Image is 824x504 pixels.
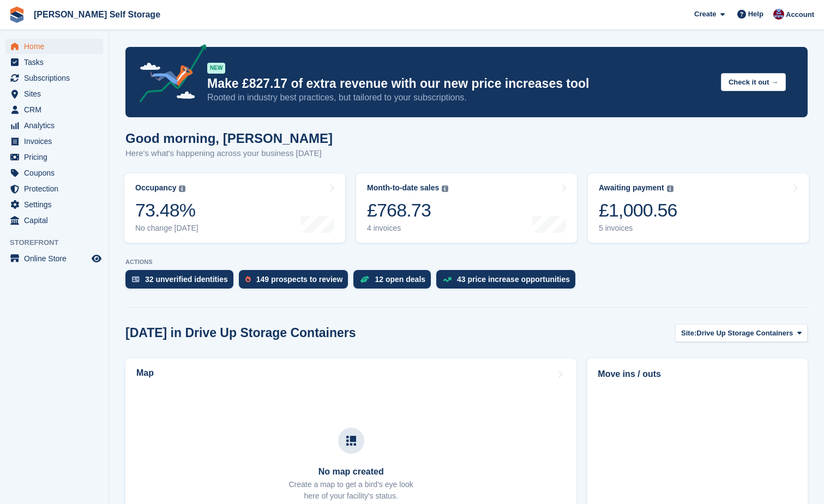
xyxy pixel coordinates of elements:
span: Invoices [24,134,89,149]
div: 4 invoices [367,224,448,233]
span: Coupons [24,165,89,181]
div: 5 invoices [599,224,677,233]
a: Month-to-date sales £768.73 4 invoices [356,173,577,243]
img: price-adjustments-announcement-icon-8257ccfd72463d97f412b2fc003d46551f7dbcb40ab6d574587a9cd5c0d94... [130,44,207,106]
img: deal-1b604bf984904fb50ccaf53a9ad4b4a5d6e5aea283cecdc64d6e3604feb123c2.svg [360,275,369,283]
img: icon-info-grey-7440780725fd019a000dd9b08b2336e03edf1995a4989e88bcd33f0948082b44.svg [442,185,448,192]
div: Month-to-date sales [367,183,439,193]
span: Storefront [10,237,109,248]
span: Online Store [24,251,89,266]
img: Tracy Bailey [773,9,784,20]
a: menu [5,165,103,181]
a: menu [5,134,103,149]
a: menu [5,149,103,165]
h3: No map created [288,467,413,477]
img: icon-info-grey-7440780725fd019a000dd9b08b2336e03edf1995a4989e88bcd33f0948082b44.svg [667,185,673,192]
img: stora-icon-8386f47178a22dfd0bd8f6a31ec36ba5ce8667c1dd55bd0f319d3a0aa187defe.svg [9,7,25,23]
div: £768.73 [367,199,448,221]
p: Make £827.17 of extra revenue with our new price increases tool [207,76,712,92]
a: 12 open deals [353,270,436,294]
span: Drive Up Storage Containers [696,328,793,339]
span: Help [748,9,763,20]
a: 32 unverified identities [125,270,239,294]
a: [PERSON_NAME] Self Storage [29,5,165,23]
div: No change [DATE] [135,224,199,233]
p: Here's what's happening across your business [DATE] [125,147,333,160]
a: menu [5,181,103,196]
div: 73.48% [135,199,199,221]
div: 12 open deals [375,275,425,284]
p: Rooted in industry best practices, but tailored to your subscriptions. [207,92,712,104]
h1: Good morning, [PERSON_NAME] [125,131,333,146]
span: Sites [24,86,89,101]
span: Pricing [24,149,89,165]
div: NEW [207,63,225,74]
img: map-icn-33ee37083ee616e46c38cad1a60f524a97daa1e2b2c8c0bc3eb3415660979fc1.svg [346,436,356,446]
div: Occupancy [135,183,176,193]
img: verify_identity-adf6edd0f0f0b5bbfe63781bf79b02c33cf7c696d77639b501bdc392416b5a36.svg [132,276,140,283]
span: Home [24,39,89,54]
a: Awaiting payment £1,000.56 5 invoices [588,173,809,243]
a: Preview store [90,252,103,265]
div: Awaiting payment [599,183,664,193]
span: Create [694,9,716,20]
span: Capital [24,213,89,228]
button: Check it out → [721,73,786,91]
span: Site: [681,328,696,339]
a: 43 price increase opportunities [436,270,581,294]
h2: Map [136,368,154,378]
a: 149 prospects to review [239,270,354,294]
span: Account [786,9,814,20]
a: menu [5,70,103,86]
a: menu [5,197,103,212]
img: icon-info-grey-7440780725fd019a000dd9b08b2336e03edf1995a4989e88bcd33f0948082b44.svg [179,185,185,192]
div: £1,000.56 [599,199,677,221]
a: menu [5,213,103,228]
div: 149 prospects to review [256,275,343,284]
span: Settings [24,197,89,212]
h2: [DATE] in Drive Up Storage Containers [125,326,356,340]
a: menu [5,86,103,101]
div: 32 unverified identities [145,275,228,284]
a: menu [5,55,103,70]
a: menu [5,39,103,54]
span: Tasks [24,55,89,70]
span: Subscriptions [24,70,89,86]
a: menu [5,118,103,133]
span: Protection [24,181,89,196]
div: 43 price increase opportunities [457,275,570,284]
img: prospect-51fa495bee0391a8d652442698ab0144808aea92771e9ea1ae160a38d050c398.svg [245,276,251,283]
p: ACTIONS [125,259,808,266]
img: price_increase_opportunities-93ffe204e8149a01c8c9dc8f82e8f89637d9d84a8eef4429ea346261dce0b2c0.svg [443,277,452,282]
h2: Move ins / outs [598,368,797,381]
button: Site: Drive Up Storage Containers [675,324,808,342]
a: Occupancy 73.48% No change [DATE] [124,173,345,243]
p: Create a map to get a bird's eye look here of your facility's status. [288,479,413,502]
span: Analytics [24,118,89,133]
span: CRM [24,102,89,117]
a: menu [5,102,103,117]
a: menu [5,251,103,266]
